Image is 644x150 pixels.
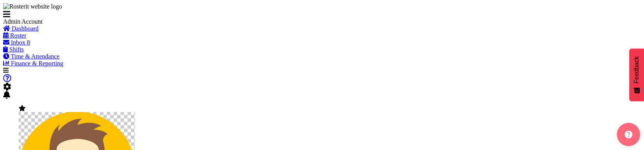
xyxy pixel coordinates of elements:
a: Time & Attendance [3,53,59,60]
img: Rosterit website logo [3,3,62,10]
img: help-xxl-2.png [625,131,632,138]
button: Feedback - Show survey [629,48,644,101]
span: Finance & Reporting [11,60,63,67]
div: Admin Account [3,18,119,25]
a: Shifts [3,46,24,53]
span: Time & Attendance [11,53,60,60]
span: Dashboard [12,25,38,32]
span: 8 [27,39,30,46]
a: Dashboard [3,25,38,32]
a: Roster [3,32,26,39]
a: Inbox 8 [3,39,30,46]
span: Inbox [11,39,25,46]
span: Roster [10,32,26,39]
span: Feedback [633,56,640,83]
a: Finance & Reporting [3,60,63,67]
span: Shifts [9,46,24,53]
